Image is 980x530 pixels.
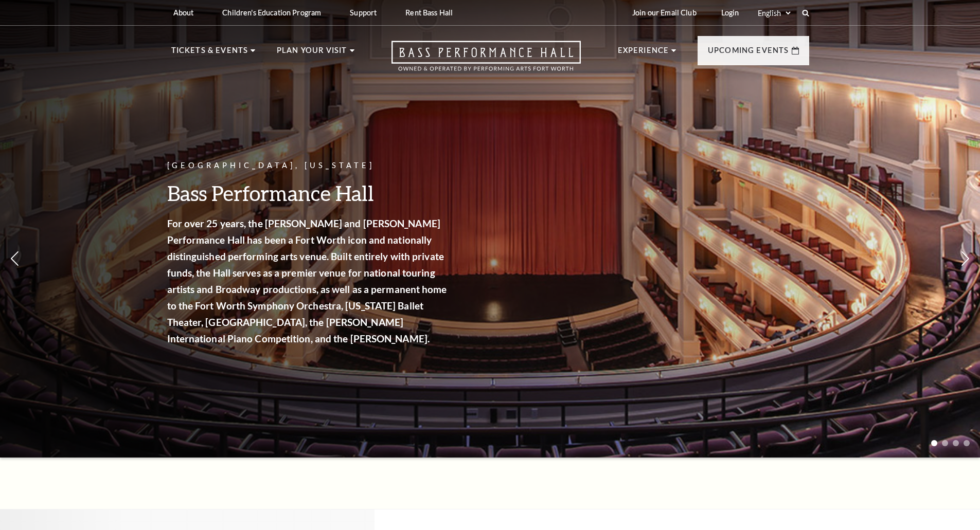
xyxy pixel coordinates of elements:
p: Plan Your Visit [277,44,347,63]
p: [GEOGRAPHIC_DATA], [US_STATE] [167,159,450,172]
p: Experience [618,44,669,63]
strong: For over 25 years, the [PERSON_NAME] and [PERSON_NAME] Performance Hall has been a Fort Worth ico... [167,217,447,344]
p: Support [350,8,377,17]
p: Children's Education Program [222,8,321,17]
p: About [173,8,194,17]
h3: Bass Performance Hall [167,180,450,206]
p: Upcoming Events [708,44,789,63]
p: Rent Bass Hall [405,8,453,17]
select: Select: [756,8,792,18]
p: Tickets & Events [171,44,248,63]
